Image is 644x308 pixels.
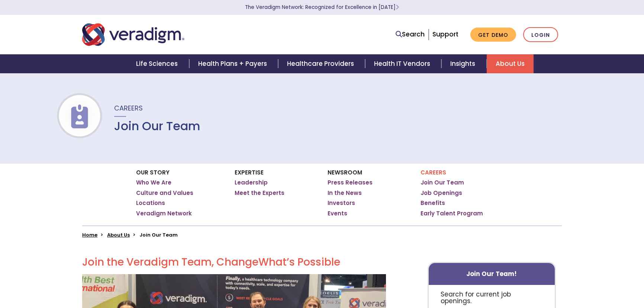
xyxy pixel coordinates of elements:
[114,103,143,113] span: Careers
[136,189,193,197] a: Culture and Values
[421,189,462,197] a: Job Openings
[396,29,425,39] a: Search
[487,54,534,73] a: About Us
[136,199,165,207] a: Locations
[235,189,284,197] a: Meet the Experts
[421,210,483,217] a: Early Talent Program
[421,179,464,186] a: Join Our Team
[245,4,399,11] a: The Veradigm Network: Recognized for Excellence in [DATE]Learn More
[466,269,517,278] strong: Join Our Team!
[82,256,386,269] h2: Join the Veradigm Team, Change
[365,54,441,73] a: Health IT Vendors
[523,27,558,42] a: Login
[189,54,278,73] a: Health Plans + Payers
[328,210,347,217] a: Events
[470,28,516,42] a: Get Demo
[114,119,200,133] h1: Join Our Team
[258,255,340,269] span: What’s Possible
[82,231,97,238] a: Home
[82,22,184,47] img: Veradigm logo
[328,179,373,186] a: Press Releases
[328,189,362,197] a: In the News
[328,199,355,207] a: Investors
[396,4,399,11] span: Learn More
[421,199,445,207] a: Benefits
[107,231,130,238] a: About Us
[432,30,458,39] a: Support
[278,54,365,73] a: Healthcare Providers
[235,179,268,186] a: Leadership
[136,210,192,217] a: Veradigm Network
[136,179,171,186] a: Who We Are
[441,54,486,73] a: Insights
[127,54,189,73] a: Life Sciences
